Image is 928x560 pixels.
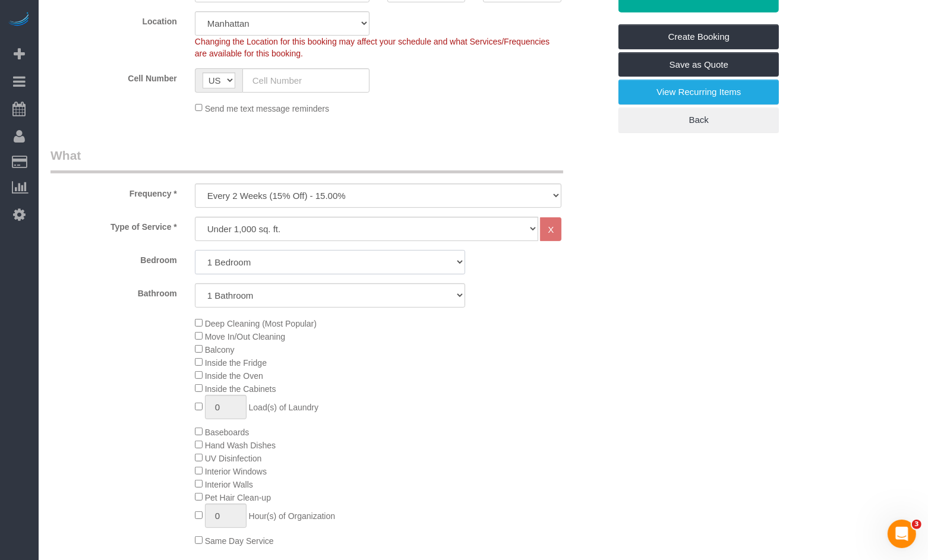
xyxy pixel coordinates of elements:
span: Move In/Out Cleaning [205,332,285,341]
span: UV Disinfection [205,454,262,463]
span: Same Day Service [205,536,274,546]
label: Cell Number [42,68,186,84]
span: Baseboards [205,428,250,437]
span: Load(s) of Laundry [249,403,319,412]
span: Hand Wash Dishes [205,441,276,450]
legend: What [50,147,563,173]
iframe: Intercom live chat [888,520,916,548]
label: Bedroom [42,250,186,266]
span: Deep Cleaning (Most Popular) [205,319,317,328]
a: Back [618,107,779,132]
span: Inside the Oven [205,371,263,381]
span: Inside the Cabinets [205,384,276,394]
span: Hour(s) of Organization [249,511,336,521]
a: View Recurring Items [618,80,779,105]
img: Automaid Logo [7,12,31,29]
input: Cell Number [242,68,370,93]
span: Interior Walls [205,480,253,489]
label: Type of Service * [42,217,186,233]
span: Inside the Fridge [205,358,267,368]
a: Save as Quote [618,52,779,77]
a: Create Booking [618,24,779,49]
span: Interior Windows [205,467,267,476]
label: Location [42,11,186,27]
span: Pet Hair Clean-up [205,493,271,502]
label: Frequency * [42,183,186,200]
span: Balcony [205,345,235,355]
span: Send me text message reminders [205,103,329,113]
span: Changing the Location for this booking may affect your schedule and what Services/Frequencies are... [195,37,550,58]
span: 3 [912,520,921,529]
label: Bathroom [42,283,186,299]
